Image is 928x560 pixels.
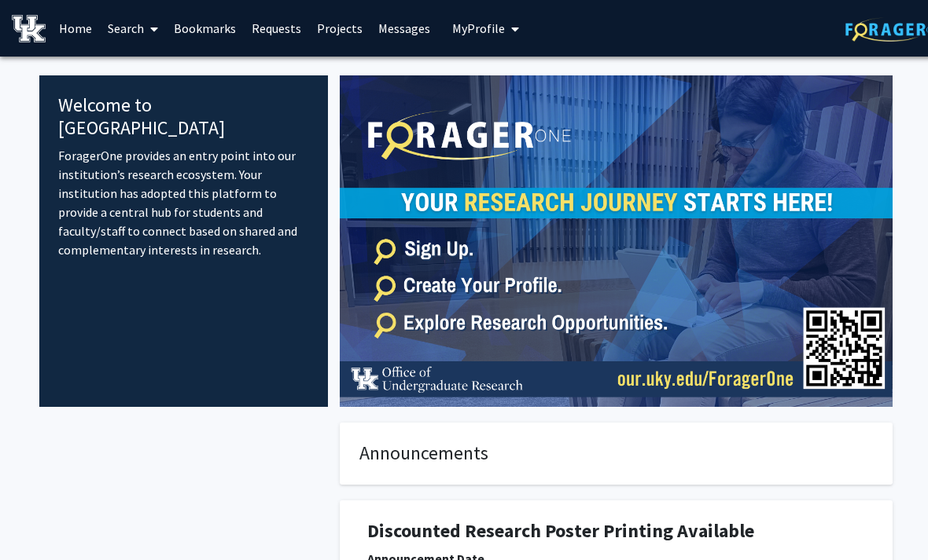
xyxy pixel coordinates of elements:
[367,520,865,543] h1: Discounted Research Poster Printing Available
[58,94,309,140] h4: Welcome to [GEOGRAPHIC_DATA]
[51,1,100,56] a: Home
[12,15,46,42] img: University of Kentucky Logo
[58,146,309,259] p: ForagerOne provides an entry point into our institution’s research ecosystem. Your institution ha...
[12,489,67,548] iframe: Chat
[370,1,438,56] a: Messages
[340,75,893,407] img: Cover Image
[452,20,505,36] span: My Profile
[244,1,309,56] a: Requests
[359,442,873,465] h4: Announcements
[166,1,244,56] a: Bookmarks
[309,1,370,56] a: Projects
[100,1,166,56] a: Search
